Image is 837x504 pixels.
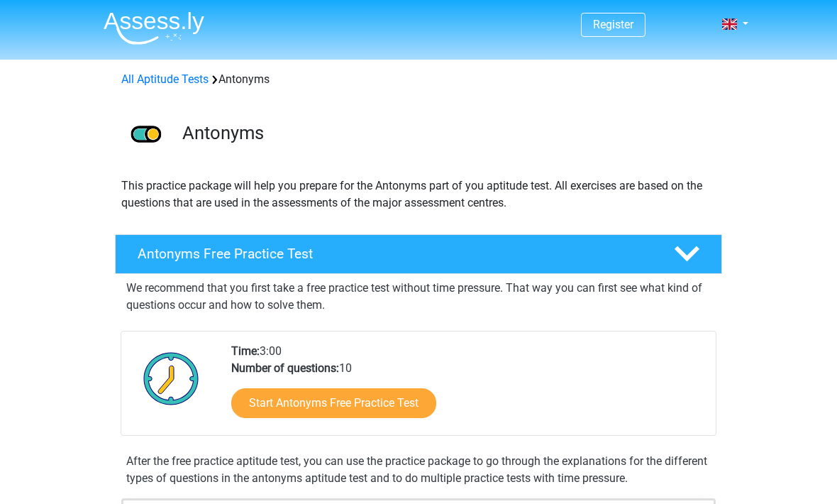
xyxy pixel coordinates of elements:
[221,343,715,435] div: 3:00 10
[182,122,711,144] h3: Antonyms
[231,344,260,358] b: Time:
[121,453,716,487] div: After the free practice aptitude test, you can use the practice package to go through the explana...
[104,11,204,45] img: Assessly
[116,71,721,88] div: Antonyms
[135,343,207,414] img: Clock
[116,105,176,165] img: antonyms
[126,280,711,314] p: We recommend that you first take a free practice test without time pressure. That way you can fir...
[121,72,209,86] a: All Aptitude Tests
[109,234,728,274] a: Antonyms Free Practice Test
[231,361,339,375] b: Number of questions:
[121,177,716,212] p: This practice package will help you prepare for the Antonyms part of you aptitude test. All exerc...
[138,246,651,262] h4: Antonyms Free Practice Test
[593,18,633,31] a: Register
[231,388,436,418] a: Start Antonyms Free Practice Test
